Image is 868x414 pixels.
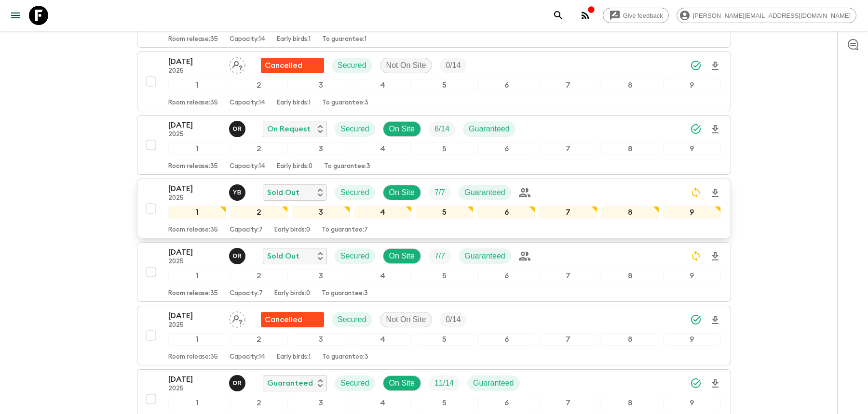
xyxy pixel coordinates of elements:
[549,6,568,25] button: search adventures
[340,187,369,198] p: Secured
[230,142,288,155] div: 2
[229,121,247,137] button: OR
[469,123,510,135] p: Guaranteed
[168,397,226,409] div: 1
[274,290,310,298] p: Early birds: 0
[477,397,535,409] div: 6
[230,270,288,282] div: 2
[292,270,350,282] div: 3
[229,60,245,68] span: Assign pack leader
[603,8,669,23] a: Give feedback
[690,314,702,325] svg: Synced Successfully
[230,36,265,43] p: Capacity: 14
[677,8,856,23] div: [PERSON_NAME][EMAIL_ADDRESS][DOMAIN_NAME]
[137,242,731,302] button: [DATE]2025Oscar RinconSold OutSecuredOn SiteTrip FillGuaranteed123456789Room release:35Capacity:7...
[230,226,263,234] p: Capacity: 7
[230,353,265,361] p: Capacity: 14
[230,290,263,298] p: Capacity: 7
[539,333,597,346] div: 7
[168,353,218,361] p: Room release: 35
[274,226,310,234] p: Early birds: 0
[229,184,247,201] button: YB
[416,206,474,219] div: 5
[383,375,421,391] div: On Site
[618,12,668,19] span: Give feedback
[267,250,299,262] p: Sold Out
[168,163,218,170] p: Room release: 35
[663,79,721,91] div: 9
[229,251,247,259] span: Oscar Rincon
[354,270,412,282] div: 4
[601,142,659,155] div: 8
[389,187,415,198] p: On Site
[539,397,597,409] div: 7
[168,67,221,75] p: 2025
[261,312,324,327] div: Flash Pack cancellation
[265,60,302,71] p: Cancelled
[429,121,455,137] div: Trip Fill
[709,378,721,389] svg: Download Onboarding
[477,270,535,282] div: 6
[386,314,426,325] p: Not On Site
[168,79,226,91] div: 1
[709,314,721,326] svg: Download Onboarding
[168,374,221,385] p: [DATE]
[440,58,466,73] div: Trip Fill
[519,187,530,198] div: Private Group
[265,314,302,325] p: Cancelled
[416,270,474,282] div: 5
[232,125,242,133] p: O R
[168,131,221,139] p: 2025
[690,123,702,135] svg: Synced Successfully
[690,377,702,389] svg: Synced Successfully
[434,123,449,135] p: 6 / 14
[6,6,25,25] button: menu
[601,270,659,282] div: 8
[267,187,299,198] p: Sold Out
[601,397,659,409] div: 8
[168,258,221,266] p: 2025
[354,142,412,155] div: 4
[386,60,426,71] p: Not On Site
[539,142,597,155] div: 7
[322,290,368,298] p: To guarantee: 3
[335,375,375,391] div: Secured
[389,250,415,262] p: On Site
[389,377,415,389] p: On Site
[690,60,702,71] svg: Synced Successfully
[267,123,311,135] p: On Request
[332,312,372,327] div: Secured
[168,183,221,194] p: [DATE]
[324,163,370,170] p: To guarantee: 3
[168,194,221,202] p: 2025
[688,12,856,19] span: [PERSON_NAME][EMAIL_ADDRESS][DOMAIN_NAME]
[168,270,226,282] div: 1
[380,58,433,73] div: Not On Site
[229,314,245,322] span: Assign pack leader
[168,385,221,393] p: 2025
[340,377,369,389] p: Secured
[261,58,324,73] div: Flash Pack cancellation
[277,353,311,361] p: Early birds: 1
[322,99,368,107] p: To guarantee: 3
[335,248,375,264] div: Secured
[168,310,221,322] p: [DATE]
[168,99,218,107] p: Room release: 35
[230,333,288,346] div: 2
[477,333,535,346] div: 6
[416,397,474,409] div: 5
[137,52,731,111] button: [DATE]2025Assign pack leaderFlash Pack cancellationSecuredNot On SiteTrip Fill123456789Room relea...
[137,115,731,175] button: [DATE]2025Oscar RinconOn RequestSecuredOn SiteTrip FillGuaranteed123456789Room release:35Capacity...
[690,187,702,198] svg: Sync Required - Changes detected
[335,185,375,200] div: Secured
[168,333,226,346] div: 1
[230,163,265,170] p: Capacity: 14
[354,397,412,409] div: 4
[380,312,433,327] div: Not On Site
[338,314,366,325] p: Secured
[434,250,445,262] p: 7 / 7
[539,206,597,219] div: 7
[709,251,721,262] svg: Download Onboarding
[137,179,731,238] button: [DATE]2025Yohan BayonaSold OutSecuredOn SiteTrip FillGuaranteed123456789Room release:35Capacity:7...
[690,250,702,262] svg: Sync Required - Changes detected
